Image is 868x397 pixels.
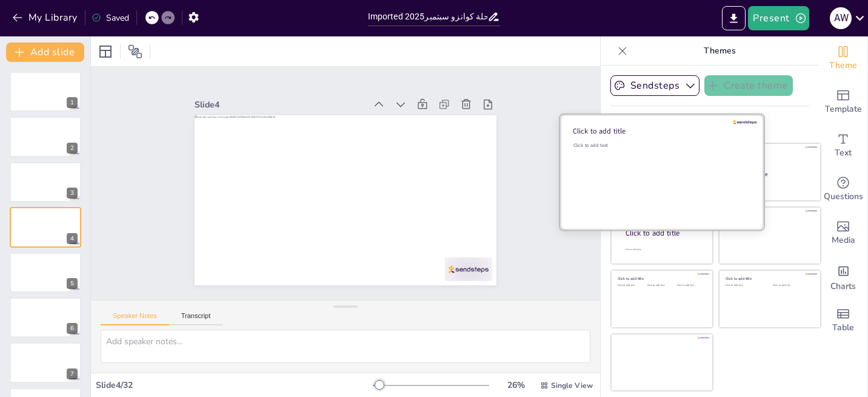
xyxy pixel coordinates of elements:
span: Media [832,234,855,247]
div: Slide 4 [203,83,374,112]
button: Sendsteps [610,75,699,96]
div: 2 [10,117,81,157]
div: Click to add title [626,228,703,239]
div: Layout [96,42,115,61]
div: 1 [67,97,78,108]
button: Speaker Notes [101,312,169,325]
button: My Library [9,8,82,27]
div: Click to add title [618,276,704,281]
div: 2 [67,143,78,154]
span: Text [835,146,852,160]
div: Slide 4 / 32 [96,379,373,391]
div: Click to add text [729,183,809,186]
button: A W [830,6,852,30]
div: Click to add title [726,276,812,281]
div: Add charts and graphs [819,255,867,299]
div: 4 [10,207,81,247]
div: Add ready made slides [819,80,867,124]
div: 1 [10,72,81,112]
div: Saved [92,12,129,24]
span: Theme [829,59,857,72]
div: 4 [67,233,78,244]
div: Click to add body [626,248,702,251]
p: Themes [632,36,807,66]
div: Click to add text [573,142,747,149]
span: Position [128,44,142,59]
button: Present [748,6,809,30]
span: Questions [824,190,863,203]
span: Charts [830,280,856,293]
span: Template [825,103,862,116]
div: Click to add title [726,212,812,217]
div: Add text boxes [819,124,867,168]
button: Export to PowerPoint [722,6,746,30]
div: 3 [10,162,81,202]
div: 6 [67,323,78,334]
div: Click to add text [647,284,675,287]
div: Click to add text [726,284,764,287]
div: Add images, graphics, shapes or video [819,211,867,255]
span: Single View [551,381,593,390]
span: Table [832,321,854,334]
div: Click to add text [677,284,704,287]
div: Change the overall theme [819,36,867,80]
div: Click to add text [618,284,645,287]
div: Get real-time input from your audience [819,168,867,211]
div: Click to add title [729,171,810,178]
button: Transcript [169,312,223,325]
div: Click to add text [773,284,811,287]
div: 6 [10,297,81,338]
button: Add slide [6,42,84,62]
div: 7 [10,342,81,382]
input: Insert title [368,8,488,25]
div: 5 [67,278,78,289]
div: Add a table [819,299,867,342]
div: 5 [10,253,81,293]
div: A W [830,7,852,29]
div: 7 [67,368,78,379]
div: 3 [67,188,78,198]
div: 26 % [501,379,530,391]
div: Click to add title [573,126,746,136]
button: Create theme [704,75,793,96]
